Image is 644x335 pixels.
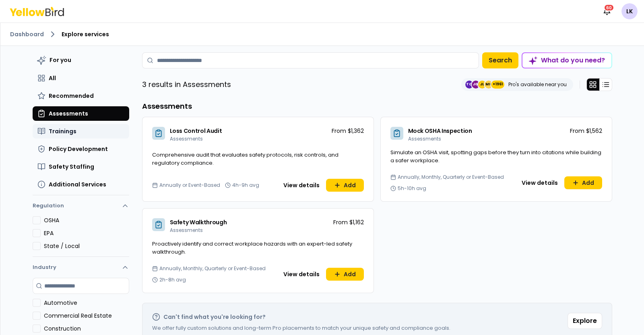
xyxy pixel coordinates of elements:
button: Add [326,179,364,192]
span: Assessments [408,135,441,142]
button: All [33,71,129,85]
span: JL [478,81,486,89]
button: For you [33,52,129,68]
span: Trainings [49,127,76,135]
p: Pro's available near you [508,81,567,88]
span: Assessments [49,110,88,118]
h3: Assessments [142,101,612,112]
button: Add [564,176,602,189]
span: 2h-8h avg [159,277,186,283]
button: Trainings [33,124,129,139]
span: Annually, Monthly, Quarterly or Event-Based [398,174,504,180]
span: Annually or Event-Based [159,182,220,188]
div: Regulation [33,216,129,256]
button: View details [517,176,563,189]
button: Add [326,268,364,281]
label: State / Local [44,242,129,250]
span: Annually, Monthly, Quarterly or Event-Based [159,265,266,272]
p: 3 results in Assessments [142,79,231,90]
span: Comprehensive audit that evaluates safety protocols, risk controls, and regulatory compliance. [152,151,339,167]
span: Recommended [49,92,94,100]
p: We offer fully custom solutions and long-term Pro placements to match your unique safety and comp... [152,324,450,332]
span: MH [485,81,493,89]
span: Policy Development [49,145,108,153]
span: Mock OSHA Inspection [408,127,472,135]
div: 60 [604,4,614,11]
span: TC [465,81,473,89]
span: Safety Staffing [49,163,94,171]
div: What do you need? [522,53,611,68]
span: Assessments [170,227,203,234]
button: Search [482,52,518,68]
a: Dashboard [10,30,44,38]
span: All [49,74,56,82]
button: Recommended [33,89,129,103]
button: View details [279,268,324,281]
label: Automotive [44,299,129,307]
span: +1961 [493,81,503,89]
button: View details [279,179,324,192]
p: From $1,162 [333,218,364,226]
button: What do you need? [522,52,612,68]
p: From $1,562 [570,127,602,135]
span: Simulate an OSHA visit, spotting gaps before they turn into citations while building a safer work... [390,149,601,164]
label: Construction [44,325,129,333]
span: Explore services [62,30,109,38]
span: For you [50,56,71,64]
span: JG [472,81,480,89]
h2: Can't find what you're looking for? [163,313,266,321]
button: 60 [599,3,615,19]
span: Assessments [170,135,203,142]
button: Explore [568,313,602,329]
span: LK [621,3,638,19]
span: 4h-9h avg [232,182,259,188]
button: Assessments [33,106,129,121]
button: Safety Staffing [33,159,129,174]
span: 5h-10h avg [398,185,426,192]
span: Proactively identify and correct workplace hazards with an expert-led safety walkthrough. [152,240,352,256]
button: Regulation [33,199,129,216]
span: Loss Control Audit [170,127,222,135]
p: From $1,362 [332,127,364,135]
label: Commercial Real Estate [44,312,129,320]
button: Additional Services [33,177,129,192]
nav: breadcrumb [10,29,634,39]
button: Policy Development [33,142,129,156]
label: EPA [44,229,129,237]
span: Additional Services [49,180,106,188]
span: Safety Walkthrough [170,218,227,226]
button: Industry [33,257,129,278]
label: OSHA [44,216,129,224]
